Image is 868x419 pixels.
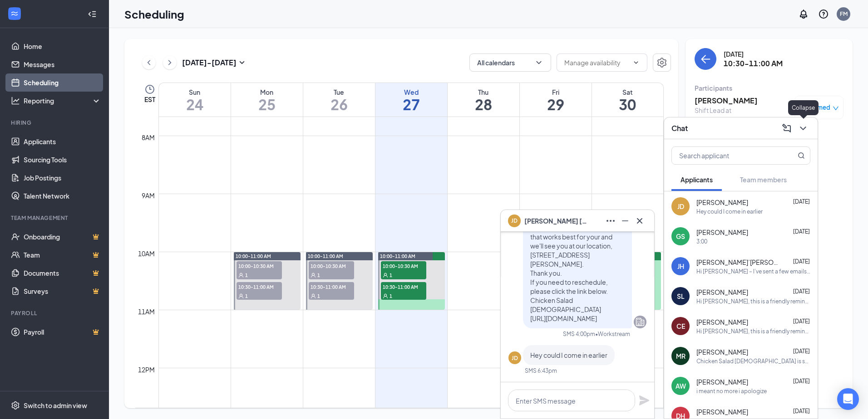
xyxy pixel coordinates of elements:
div: Tue [303,88,375,97]
div: CE [676,322,685,331]
span: [DATE] [793,408,810,414]
h1: 30 [592,97,664,112]
span: Team members [740,175,787,184]
h1: 27 [375,97,447,112]
span: [PERSON_NAME] [696,407,748,416]
div: Participants [695,83,843,93]
svg: User [311,293,316,299]
span: 1 [317,272,320,278]
span: [DATE] [793,348,810,355]
button: Minimize [618,214,632,228]
a: August 26, 2025 [303,83,375,117]
span: 10:00-11:00 AM [308,253,343,259]
span: 10:00-10:30 AM [381,261,426,270]
h1: 26 [303,97,375,112]
svg: Ellipses [605,215,616,226]
h1: 24 [159,97,231,112]
div: SL [677,292,685,301]
span: [PERSON_NAME]’[PERSON_NAME] [696,258,778,267]
span: down [833,105,839,112]
h1: 28 [448,97,519,112]
span: • Workstream [595,330,630,338]
span: 1 [245,293,248,299]
div: Open Intercom Messenger [837,388,859,410]
div: Sat [592,88,664,97]
button: ChevronLeft [142,56,156,69]
span: [DATE] [793,318,810,325]
a: OnboardingCrown [24,228,101,246]
svg: ChevronRight [165,57,174,68]
span: [DATE] [793,288,810,295]
span: 1 [317,293,320,299]
svg: Settings [11,401,20,410]
svg: Analysis [11,96,20,105]
div: Thu [448,88,519,97]
span: 10:00-11:00 AM [380,253,415,259]
h3: [PERSON_NAME] [695,96,790,106]
svg: Settings [656,57,667,68]
div: Hiring [11,119,99,127]
button: ChevronDown [796,121,810,136]
a: Sourcing Tools [24,151,101,169]
h1: 25 [231,97,303,112]
span: 10:30-11:00 AM [237,282,282,291]
svg: User [238,293,244,299]
div: Wed [375,88,447,97]
button: Ellipses [603,214,618,228]
span: Hey could I come in earlier [530,351,607,359]
div: Hi [PERSON_NAME], this is a friendly reminder. Your meeting with Chicken Salad [DEMOGRAPHIC_DATA]... [696,327,810,335]
div: 8am [140,132,157,142]
div: Fri [520,88,592,97]
a: DocumentsCrown [24,264,101,282]
span: [DATE] [793,258,810,265]
h3: [DATE] - [DATE] [182,58,237,68]
div: Hey could I come in earlier [696,208,763,215]
span: [PERSON_NAME] [696,228,748,237]
span: 10:30-11:00 AM [309,282,354,291]
div: Reporting [24,96,102,105]
input: Manage availability [564,58,629,68]
svg: Cross [634,215,645,226]
div: 9am [140,190,157,200]
button: back-button [695,48,716,70]
a: Home [24,37,101,55]
div: [DATE] [724,49,783,58]
div: 12pm [136,365,157,375]
a: Scheduling [24,73,101,92]
h1: Scheduling [124,6,184,22]
div: AW [676,381,686,390]
div: Sun [159,88,231,97]
a: TeamCrown [24,246,101,264]
a: Messages [24,55,101,73]
div: Hi [PERSON_NAME], this is a friendly reminder. Your meeting with Chicken Salad [DEMOGRAPHIC_DATA]... [696,297,810,305]
h3: Chat [671,123,688,133]
svg: SmallChevronDown [237,57,247,68]
div: Mon [231,88,303,97]
span: [PERSON_NAME] [696,287,748,297]
div: i meant no more i apologize [696,387,767,395]
div: 10am [136,248,157,258]
button: Settings [653,54,671,72]
a: Applicants [24,132,101,151]
h1: 29 [520,97,592,112]
span: [PERSON_NAME] [696,198,748,207]
svg: ChevronDown [798,123,809,134]
span: [PERSON_NAME] [696,317,748,326]
div: MR [676,351,686,361]
svg: User [383,293,388,299]
div: FM [840,10,848,18]
div: Team Management [11,214,99,222]
span: [DATE] [793,228,810,235]
span: [PERSON_NAME] [696,347,748,356]
a: PayrollCrown [24,323,101,341]
svg: Plane [639,395,650,406]
svg: Collapse [88,10,97,19]
a: Job Postings [24,169,101,187]
span: 10:30-11:00 AM [381,282,426,291]
span: 10:00-10:30 AM [237,261,282,270]
input: Search applicant [672,147,779,164]
h3: 10:30-11:00 AM [724,58,783,68]
span: [PERSON_NAME] [PERSON_NAME] [524,216,588,226]
div: Payroll [11,309,99,317]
